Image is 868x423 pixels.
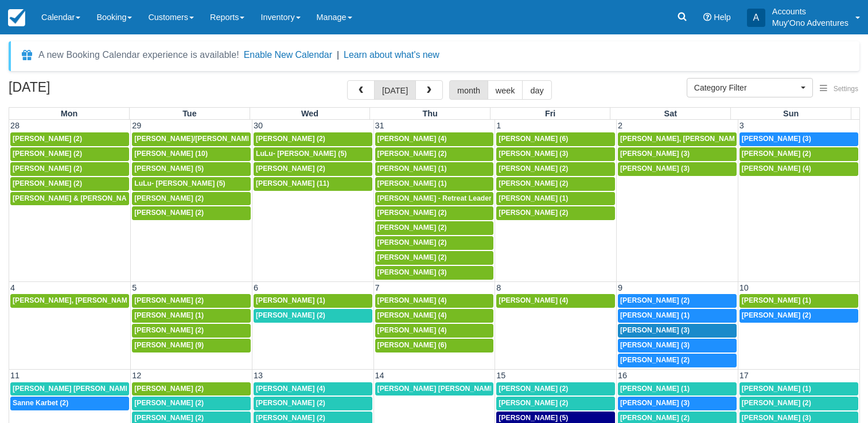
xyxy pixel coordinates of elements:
span: [PERSON_NAME] (2) [499,164,568,173]
span: [PERSON_NAME] (3) [377,268,447,276]
a: [PERSON_NAME] (2) [618,294,737,308]
span: [PERSON_NAME] (2) [13,135,82,143]
a: [PERSON_NAME] (2) [496,206,615,220]
span: 16 [617,371,628,380]
a: [PERSON_NAME] (2) [132,206,251,220]
a: [PERSON_NAME] (1) [618,382,737,396]
span: 9 [617,283,624,292]
span: [PERSON_NAME] (2) [742,150,811,158]
span: 5 [131,283,138,292]
a: [PERSON_NAME] (2) [496,177,615,191]
a: [PERSON_NAME] (3) [618,162,737,176]
span: [PERSON_NAME] (3) [620,399,690,407]
a: [PERSON_NAME] (3) [375,266,494,280]
span: 2 [617,121,624,130]
button: Settings [813,81,865,97]
a: [PERSON_NAME] (2) [254,309,372,323]
a: [PERSON_NAME] (2) [496,382,615,396]
span: [PERSON_NAME] (2) [742,399,811,407]
span: [PERSON_NAME] (2) [134,385,204,393]
a: [PERSON_NAME] (1) [132,309,251,323]
span: | [337,50,339,60]
span: [PERSON_NAME] (2) [499,179,568,187]
a: [PERSON_NAME] (6) [375,339,494,352]
a: [PERSON_NAME] (3) [739,132,858,146]
a: [PERSON_NAME] - Retreat Leader (10) [375,192,494,206]
span: [PERSON_NAME] (2) [256,311,325,319]
span: [PERSON_NAME] (4) [377,135,447,143]
span: Tue [182,109,197,118]
a: [PERSON_NAME] (2) [375,147,494,161]
span: [PERSON_NAME] (2) [377,253,447,261]
span: [PERSON_NAME] (1) [742,296,811,304]
a: [PERSON_NAME] (2) [10,132,129,146]
button: [DATE] [374,80,416,100]
p: Accounts [772,6,848,17]
span: 7 [374,283,381,292]
span: [PERSON_NAME] (5) [499,414,568,422]
span: 30 [252,121,264,130]
span: 4 [9,283,16,292]
span: [PERSON_NAME] (4) [742,164,811,173]
div: A new Booking Calendar experience is available! [38,48,239,62]
a: [PERSON_NAME] (4) [375,324,494,338]
a: Sanne Karbet (2) [10,397,129,410]
span: [PERSON_NAME], [PERSON_NAME], [PERSON_NAME] (3) [620,135,815,143]
a: [PERSON_NAME] (6) [496,132,615,146]
span: Sanne Karbet (2) [13,399,68,407]
span: [PERSON_NAME] (3) [620,150,690,158]
a: [PERSON_NAME] (1) [618,309,737,323]
a: [PERSON_NAME] (2) [496,162,615,176]
span: [PERSON_NAME] (3) [742,135,811,143]
a: [PERSON_NAME], [PERSON_NAME], [PERSON_NAME] (3) [618,132,737,146]
a: [PERSON_NAME], [PERSON_NAME] (2) [10,294,129,308]
a: [PERSON_NAME] (2) [132,382,251,396]
span: [PERSON_NAME] (2) [134,296,204,304]
span: [PERSON_NAME] (4) [377,296,447,304]
span: 3 [738,121,745,130]
a: [PERSON_NAME] (2) [254,132,372,146]
a: [PERSON_NAME] (1) [375,162,494,176]
span: [PERSON_NAME] (2) [620,414,690,422]
span: [PERSON_NAME] (11) [256,179,329,187]
a: [PERSON_NAME] (2) [496,397,615,410]
a: [PERSON_NAME] (10) [132,147,251,161]
span: 28 [9,121,21,130]
span: [PERSON_NAME] (4) [377,311,447,319]
span: [PERSON_NAME] (2) [134,399,204,407]
span: [PERSON_NAME] (2) [499,209,568,217]
a: [PERSON_NAME] (2) [375,236,494,250]
span: Fri [545,109,555,118]
a: [PERSON_NAME] [PERSON_NAME] (1) [10,382,129,396]
a: [PERSON_NAME] (1) [496,192,615,206]
a: [PERSON_NAME] (2) [375,206,494,220]
span: [PERSON_NAME] (2) [13,179,82,187]
span: [PERSON_NAME] [PERSON_NAME] (1) [13,385,143,393]
button: week [488,80,523,100]
a: LuLu- [PERSON_NAME] (5) [132,177,251,191]
span: [PERSON_NAME] (2) [377,224,447,232]
span: [PERSON_NAME] (1) [134,311,204,319]
span: [PERSON_NAME] (4) [377,326,447,334]
a: [PERSON_NAME] (9) [132,339,251,352]
span: 11 [9,371,21,380]
span: LuLu- [PERSON_NAME] (5) [256,150,347,158]
span: LuLu- [PERSON_NAME] (5) [134,179,225,187]
a: [PERSON_NAME] (2) [739,397,858,410]
a: [PERSON_NAME] (3) [618,397,737,410]
a: [PERSON_NAME] & [PERSON_NAME] (2) [10,192,129,206]
a: [PERSON_NAME] (2) [132,397,251,410]
div: A [747,9,765,27]
span: 12 [131,371,142,380]
span: [PERSON_NAME] (1) [620,311,690,319]
a: [PERSON_NAME] (2) [375,251,494,265]
a: [PERSON_NAME] (2) [132,192,251,206]
a: [PERSON_NAME] (4) [254,382,372,396]
a: [PERSON_NAME] (2) [254,397,372,410]
a: [PERSON_NAME] (2) [132,294,251,308]
span: [PERSON_NAME] (2) [620,356,690,364]
span: [PERSON_NAME] (2) [499,399,568,407]
a: Learn about what's new [344,50,439,60]
span: [PERSON_NAME] (2) [256,399,325,407]
span: [PERSON_NAME] (3) [620,326,690,334]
